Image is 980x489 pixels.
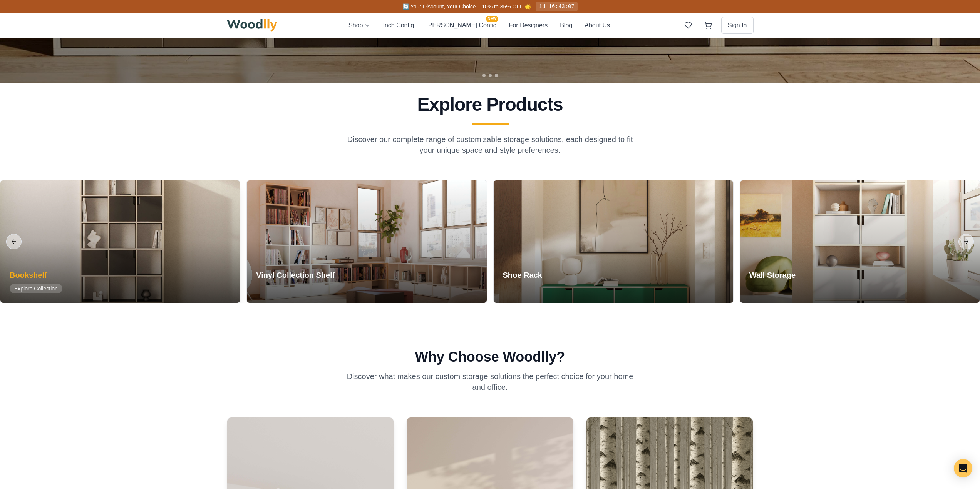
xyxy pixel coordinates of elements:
p: Discover our complete range of customizable storage solutions, each designed to fit your unique s... [342,134,638,155]
button: Blog [560,20,572,30]
h3: Shoe Rack [503,270,556,280]
div: 1d 16:43:07 [536,2,577,11]
button: Shop [348,20,370,30]
button: Sign In [721,17,754,34]
span: Explore Collection [10,284,62,293]
button: Inch Config [383,20,414,30]
h3: Wall Storage [749,270,802,280]
span: NEW [486,16,498,22]
img: Woodlly [227,19,278,32]
button: For Designers [509,20,548,30]
h3: Bookshelf [10,270,62,280]
p: Discover what makes our custom storage solutions the perfect choice for your home and office. [342,371,638,392]
button: [PERSON_NAME] ConfigNEW [426,20,496,30]
h2: Explore Products [230,95,750,114]
h3: Vinyl Collection Shelf [256,270,335,280]
h2: Why Choose Woodlly? [227,349,754,365]
div: Open Intercom Messenger [954,459,972,477]
span: 🔄 Your Discount, Your Choice – 10% to 35% OFF 🌟 [402,3,531,10]
button: About Us [585,20,610,30]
